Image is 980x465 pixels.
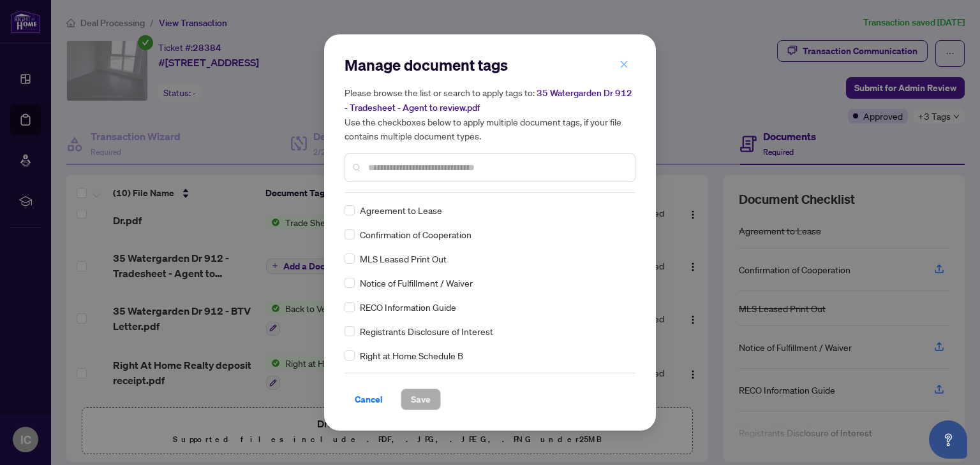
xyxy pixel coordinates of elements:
button: Open asap [929,420,967,459]
span: Notice of Fulfillment / Waiver [360,276,473,290]
span: Registrants Disclosure of Interest [360,324,493,338]
span: Cancel [355,389,383,410]
span: RECO Information Guide [360,300,456,314]
span: close [620,60,628,69]
h5: Please browse the list or search to apply tags to: Use the checkboxes below to apply multiple doc... [345,85,635,143]
span: Right at Home Schedule B [360,348,463,362]
button: Cancel [345,389,393,410]
h2: Manage document tags [345,55,635,75]
span: MLS Leased Print Out [360,252,447,266]
span: Agreement to Lease [360,203,442,217]
button: Save [401,389,441,410]
span: Confirmation of Cooperation [360,227,471,241]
